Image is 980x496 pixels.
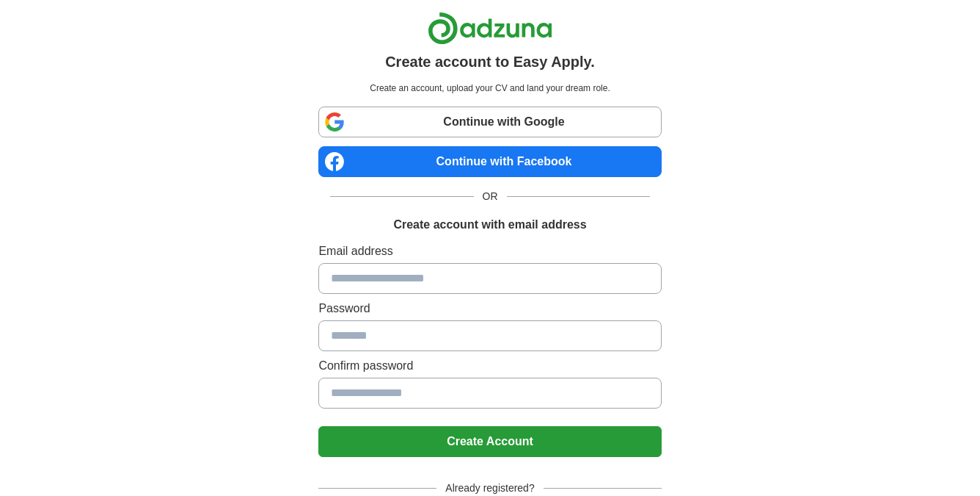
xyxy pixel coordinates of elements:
span: OR [474,189,507,204]
a: Continue with Google [318,107,661,137]
span: Already registered? [436,481,543,496]
h1: Create account with email address [393,216,586,234]
label: Confirm password [318,357,661,375]
img: Adzuna logo [428,12,552,45]
h1: Create account to Easy Apply. [385,51,595,73]
label: Password [318,300,661,317]
a: Continue with Facebook [318,146,661,177]
label: Email address [318,242,661,260]
p: Create an account, upload your CV and land your dream role. [321,82,658,95]
button: Create Account [318,426,661,457]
